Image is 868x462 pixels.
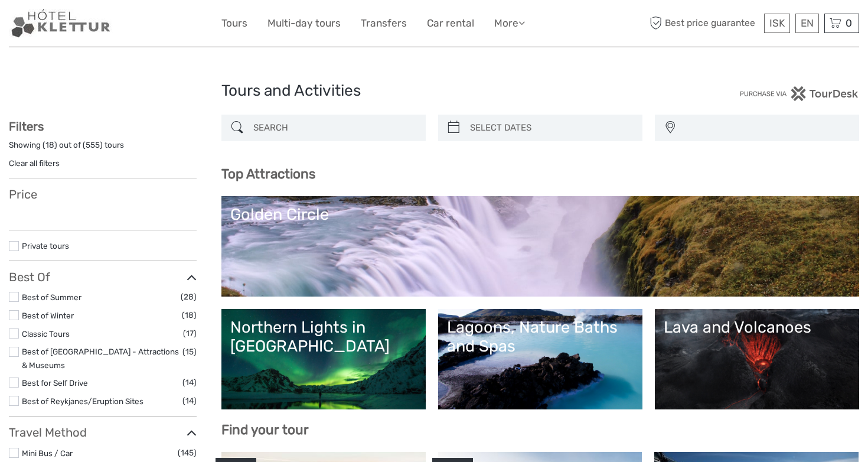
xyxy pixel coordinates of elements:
h3: Travel Method [9,425,197,440]
span: (145) [178,446,197,460]
strong: Filters [9,119,44,134]
span: (18) [182,308,197,322]
a: Car rental [427,15,474,32]
div: Golden Circle [230,205,850,224]
span: (28) [181,290,197,304]
span: 0 [844,17,854,29]
a: Private tours [22,241,69,250]
a: Best of Reykjanes/Eruption Sites [22,396,143,406]
div: Showing ( ) out of ( ) tours [9,139,197,158]
a: Clear all filters [9,158,60,168]
a: Best of Winter [22,311,74,320]
a: Best of Summer [22,292,81,302]
img: PurchaseViaTourDesk.png [739,86,859,101]
img: Our services [9,9,113,38]
span: Best price guarantee [647,14,761,33]
input: SEARCH [249,118,420,138]
a: Best of [GEOGRAPHIC_DATA] - Attractions & Museums [22,347,179,370]
a: Mini Bus / Car [22,448,73,458]
a: Tours [221,15,247,32]
span: (17) [183,327,197,340]
b: Top Attractions [221,166,315,182]
span: (14) [182,394,197,408]
div: Lagoons, Nature Baths and Spas [447,318,634,356]
span: ISK [769,17,785,29]
h3: Best Of [9,270,197,284]
h3: Price [9,187,197,201]
a: Northern Lights in [GEOGRAPHIC_DATA] [230,318,417,401]
a: Lava and Volcanoes [664,318,850,401]
div: Lava and Volcanoes [664,318,850,337]
a: Lagoons, Nature Baths and Spas [447,318,634,401]
a: More [494,15,525,32]
h1: Tours and Activities [221,82,647,100]
div: EN [795,14,819,33]
a: Transfers [361,15,407,32]
span: (14) [182,376,197,389]
a: Best for Self Drive [22,378,88,388]
div: Northern Lights in [GEOGRAPHIC_DATA] [230,318,417,356]
input: SELECT DATES [465,118,637,138]
a: Multi-day tours [267,15,341,32]
a: Classic Tours [22,329,70,339]
label: 555 [86,139,100,151]
span: (15) [182,345,197,359]
a: Golden Circle [230,205,850,288]
label: 18 [45,139,54,151]
b: Find your tour [221,422,309,438]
